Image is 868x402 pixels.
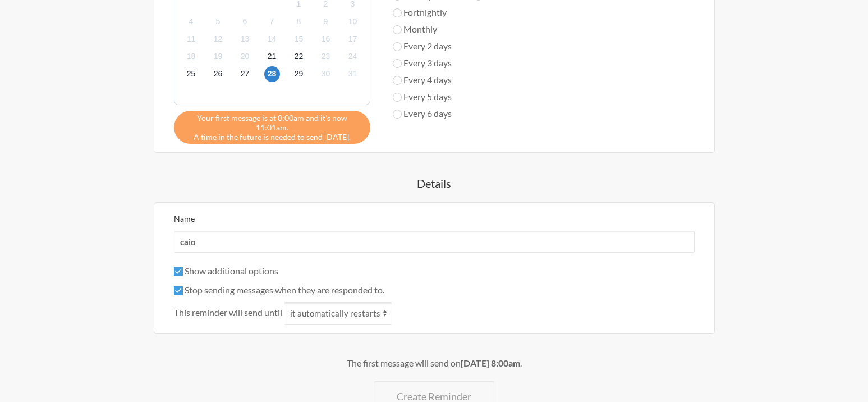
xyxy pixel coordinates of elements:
span: sábado, 6 de setembro de 2025 [237,13,253,29]
span: Your first message is at 8:00am and it's now 11:01am. [182,113,362,132]
input: Fortnightly [393,8,402,17]
input: Every 6 days [393,110,402,119]
input: Stop sending messages when they are responded to. [174,286,183,295]
label: Monthly [393,22,452,36]
span: terça-feira, 30 de setembro de 2025 [318,66,334,82]
span: segunda-feira, 8 de setembro de 2025 [291,13,307,29]
input: Every 2 days [393,42,402,51]
span: sexta-feira, 5 de setembro de 2025 [210,13,226,29]
label: Show additional options [174,265,278,276]
span: quinta-feira, 11 de setembro de 2025 [183,31,199,47]
span: This reminder will send until [174,306,282,319]
label: Every 4 days [393,73,452,87]
span: quinta-feira, 18 de setembro de 2025 [183,49,199,65]
span: sábado, 20 de setembro de 2025 [237,49,253,65]
label: Every 6 days [393,107,452,120]
input: Monthly [393,25,402,34]
label: Stop sending messages when they are responded to. [174,284,384,295]
label: Every 5 days [393,90,452,103]
input: We suggest a 2 to 4 word name [174,231,695,253]
span: segunda-feira, 29 de setembro de 2025 [291,66,307,82]
input: Show additional options [174,267,183,276]
span: domingo, 7 de setembro de 2025 [264,13,280,29]
span: domingo, 14 de setembro de 2025 [264,31,280,47]
span: sábado, 13 de setembro de 2025 [237,31,253,47]
input: Every 5 days [393,93,402,102]
span: segunda-feira, 15 de setembro de 2025 [291,31,307,47]
span: sexta-feira, 19 de setembro de 2025 [210,49,226,65]
label: Every 3 days [393,56,452,70]
span: quarta-feira, 24 de setembro de 2025 [345,49,361,65]
div: A time in the future is needed to send [DATE]. [174,111,370,144]
span: quarta-feira, 10 de setembro de 2025 [345,13,361,29]
input: Every 4 days [393,76,402,85]
label: Every 2 days [393,39,452,53]
label: Fortnightly [393,6,452,19]
span: quinta-feira, 25 de setembro de 2025 [183,66,199,82]
div: The first message will send on . [109,356,760,370]
span: domingo, 28 de setembro de 2025 [264,66,280,82]
span: sexta-feira, 12 de setembro de 2025 [210,31,226,47]
span: terça-feira, 23 de setembro de 2025 [318,49,334,65]
span: segunda-feira, 22 de setembro de 2025 [291,49,307,65]
h4: Details [109,175,760,191]
label: Name [174,214,195,223]
span: quinta-feira, 4 de setembro de 2025 [183,13,199,29]
input: Every 3 days [393,59,402,68]
span: terça-feira, 9 de setembro de 2025 [318,13,334,29]
strong: [DATE] 8:00am [461,358,520,368]
span: sábado, 27 de setembro de 2025 [237,66,253,82]
span: sexta-feira, 26 de setembro de 2025 [210,66,226,82]
span: quarta-feira, 17 de setembro de 2025 [345,31,361,47]
span: terça-feira, 16 de setembro de 2025 [318,31,334,47]
span: quarta-feira, 1 de outubro de 2025 [345,66,361,82]
span: domingo, 21 de setembro de 2025 [264,49,280,65]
